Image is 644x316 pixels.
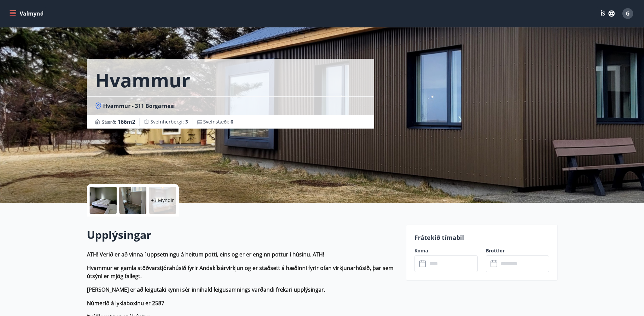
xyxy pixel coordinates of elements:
h1: Hvammur [95,67,190,93]
button: G [620,5,636,22]
strong: Númerið á lyklaboxinu er 2587 [87,299,164,307]
strong: ATH! Verið er að vinna í uppsetningu á heitum potti, eins og er er enginn pottur í húsinu. ATH! [87,251,324,258]
span: G [626,10,630,17]
span: 6 [231,118,233,125]
strong: [PERSON_NAME] er að leigutaki kynni sér innihald leigusamnings varðandi frekari upplýsingar. [87,286,325,293]
span: 3 [185,118,188,125]
button: ÍS [597,7,618,20]
span: Hvammur - 311 Borgarnesi [103,102,175,110]
span: Svefnherbergi : [150,118,188,125]
h2: Upplýsingar [87,227,398,242]
label: Koma [414,247,478,254]
span: 166 m2 [118,118,135,126]
span: Stærð : [102,118,135,126]
span: Svefnstæði : [203,118,233,125]
strong: Hvammur er gamla stöðvarstjórahúsið fyrir Andakílsárvirkjun og er staðsett á hæðinni fyrir ofan v... [87,264,393,280]
label: Brottför [486,247,549,254]
p: Frátekið tímabil [414,233,549,242]
p: +3 Myndir [151,197,174,204]
button: menu [8,7,46,20]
